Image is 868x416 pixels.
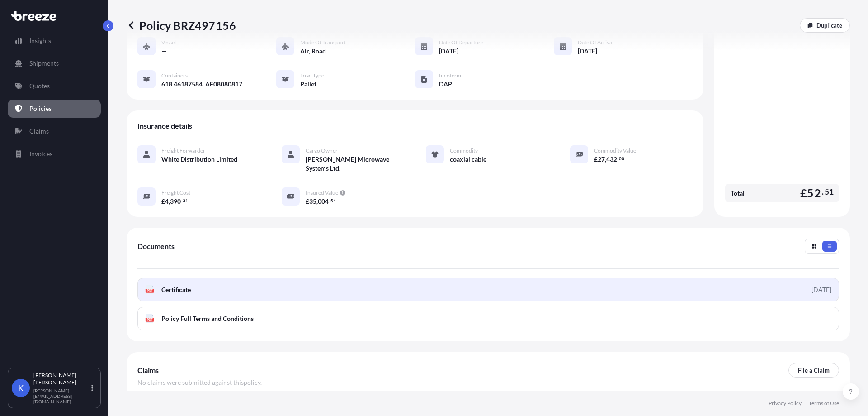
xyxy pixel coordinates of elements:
[161,314,254,323] span: Policy Full Terms and Conditions
[29,81,50,91] p: Quotes
[439,47,458,56] span: [DATE]
[439,80,452,89] span: DAP
[181,199,182,202] span: .
[147,318,153,321] text: PDF
[306,189,338,196] span: Insured Value
[161,80,242,89] span: 618 46187584 AF08080817
[29,104,52,113] p: Policies
[29,59,59,68] p: Shipments
[316,198,318,205] span: ,
[8,145,101,163] a: Invoices
[309,198,316,205] span: 35
[8,32,101,50] a: Insights
[807,187,821,199] span: 52
[594,147,636,154] span: Commodity Value
[161,285,191,294] span: Certificate
[800,187,807,199] span: £
[33,388,90,404] p: [PERSON_NAME][EMAIL_ADDRESS][DOMAIN_NAME]
[170,198,181,205] span: 390
[161,47,167,56] span: —
[161,198,165,205] span: £
[811,285,831,294] div: [DATE]
[147,289,153,292] text: PDF
[306,147,338,154] span: Cargo Owner
[161,189,190,196] span: Freight Cost
[161,155,237,164] span: White Distribution Limited
[306,198,309,205] span: £
[800,18,850,33] a: Duplicate
[606,156,617,163] span: 432
[137,378,262,387] span: No claims were submitted against this policy .
[18,383,24,392] span: K
[8,77,101,95] a: Quotes
[330,199,336,202] span: 54
[825,189,834,195] span: 51
[618,157,618,160] span: .
[300,80,316,89] span: Pallet
[300,47,326,56] span: Air, Road
[300,72,324,79] span: Load Type
[137,307,839,330] a: PDFPolicy Full Terms and Conditions
[29,149,52,158] p: Invoices
[619,157,624,160] span: 00
[816,21,842,30] p: Duplicate
[329,199,330,202] span: .
[137,121,192,130] span: Insurance details
[161,147,205,154] span: Freight Forwarder
[439,72,461,79] span: Incoterm
[8,100,101,118] a: Policies
[822,189,824,195] span: .
[594,156,598,163] span: £
[809,400,839,407] a: Terms of Use
[29,36,51,45] p: Insights
[8,54,101,72] a: Shipments
[605,156,606,163] span: ,
[798,366,830,375] p: File a Claim
[33,372,90,386] p: [PERSON_NAME] [PERSON_NAME]
[137,366,159,375] span: Claims
[306,155,404,173] span: [PERSON_NAME] Microwave Systems Ltd.
[165,198,169,205] span: 4
[769,400,802,407] a: Privacy Policy
[137,242,175,251] span: Documents
[137,278,839,301] a: PDFCertificate[DATE]
[161,72,188,79] span: Containers
[788,363,839,378] a: File a Claim
[183,199,188,202] span: 31
[169,198,170,205] span: ,
[731,189,745,198] span: Total
[127,18,236,33] p: Policy BRZ497156
[598,156,605,163] span: 27
[318,198,329,205] span: 004
[450,155,486,164] span: coaxial cable
[29,127,49,136] p: Claims
[578,47,597,56] span: [DATE]
[8,122,101,140] a: Claims
[450,147,478,154] span: Commodity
